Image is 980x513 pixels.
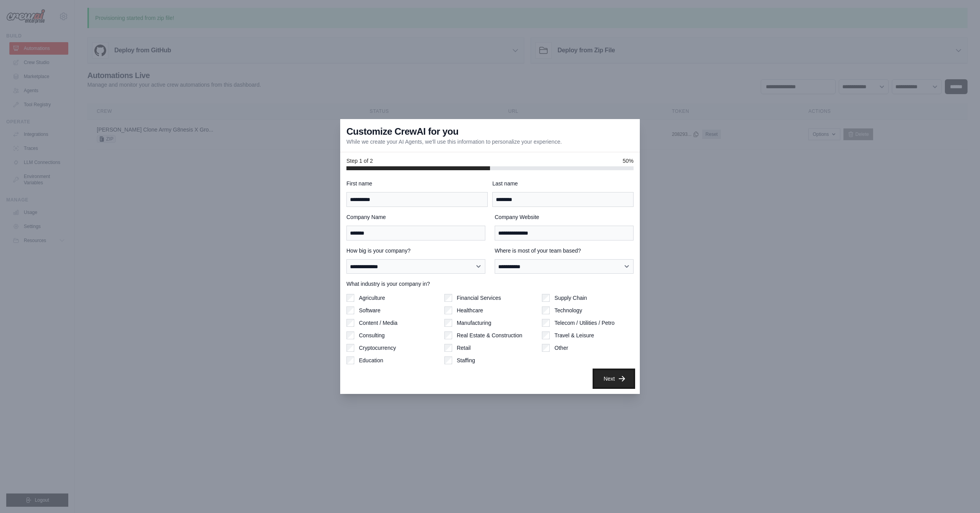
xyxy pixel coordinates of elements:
span: Step 1 of 2 [346,157,373,165]
label: Content / Media [359,319,398,327]
label: Travel & Leisure [554,331,594,339]
label: Supply Chain [554,294,587,302]
label: Technology [554,306,582,314]
p: While we create your AI Agents, we'll use this information to personalize your experience. [346,138,562,146]
label: Software [359,306,380,314]
span: 50% [623,157,634,165]
label: Agriculture [359,294,385,302]
label: Retail [457,344,471,352]
label: Staffing [457,356,475,364]
h3: Customize CrewAI for you [346,125,458,138]
button: Next [594,370,634,387]
label: Manufacturing [457,319,492,327]
label: Consulting [359,331,385,339]
label: What industry is your company in? [346,280,634,288]
label: Company Name [346,213,485,221]
label: Healthcare [457,306,483,314]
label: How big is your company? [346,247,485,255]
label: Financial Services [457,294,501,302]
label: Company Website [495,213,634,221]
label: Telecom / Utilities / Petro [554,319,614,327]
label: Real Estate & Construction [457,331,522,339]
label: Where is most of your team based? [495,247,634,255]
label: Other [554,344,568,352]
label: Education [359,356,383,364]
label: Cryptocurrency [359,344,396,352]
label: Last name [492,180,634,187]
label: First name [346,180,488,187]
